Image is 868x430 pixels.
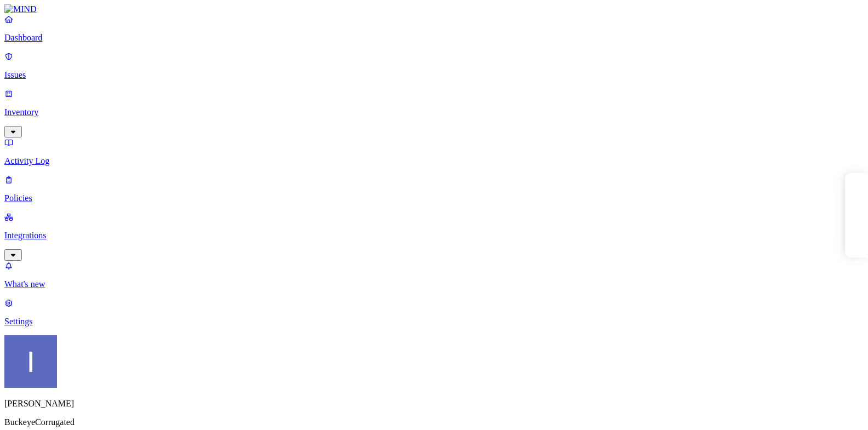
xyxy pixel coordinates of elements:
[4,33,864,43] p: Dashboard
[4,193,864,203] p: Policies
[4,4,37,14] img: MIND
[4,14,864,43] a: Dashboard
[4,89,864,136] a: Inventory
[4,70,864,80] p: Issues
[4,156,864,166] p: Activity Log
[4,335,57,388] img: Itai Schwartz
[845,173,868,257] iframe: Marker.io feedback button
[4,175,864,203] a: Policies
[4,417,864,427] p: BuckeyeCorrugated
[4,107,864,117] p: Inventory
[4,231,864,240] p: Integrations
[4,261,864,289] a: What's new
[4,51,864,80] a: Issues
[4,4,864,14] a: MIND
[4,279,864,289] p: What's new
[4,317,864,326] p: Settings
[4,137,864,166] a: Activity Log
[4,399,864,409] p: [PERSON_NAME]
[4,212,864,259] a: Integrations
[4,298,864,326] a: Settings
